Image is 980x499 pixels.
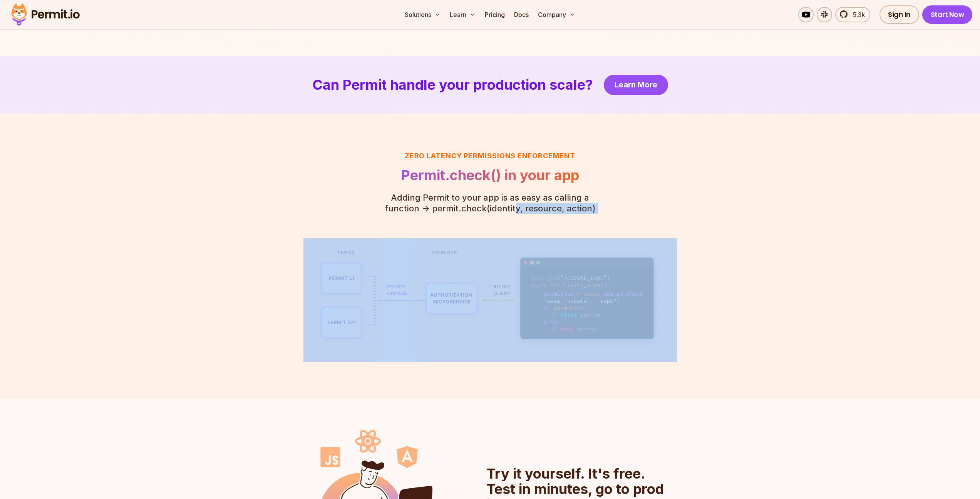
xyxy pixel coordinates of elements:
p: Adding Permit to your app is as easy as calling a function - > permit.check(identity, resource, a... [373,192,608,214]
span: Learn More [615,79,657,90]
span: 5.3k [848,10,865,19]
button: Company [535,7,578,22]
h3: Zero latency Permissions enforcement [373,151,608,161]
img: Permit logo [8,2,83,28]
h2: Can Permit handle your production scale? [312,77,593,92]
a: Docs [511,7,532,22]
button: Solutions [402,7,444,22]
a: 5.3k [835,7,870,22]
button: Learn [447,7,479,22]
a: Learn More [604,75,668,95]
h2: Permit.check() in your app [373,167,608,183]
a: Pricing [482,7,508,22]
a: Start Now [922,5,973,24]
a: Sign In [879,5,919,24]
